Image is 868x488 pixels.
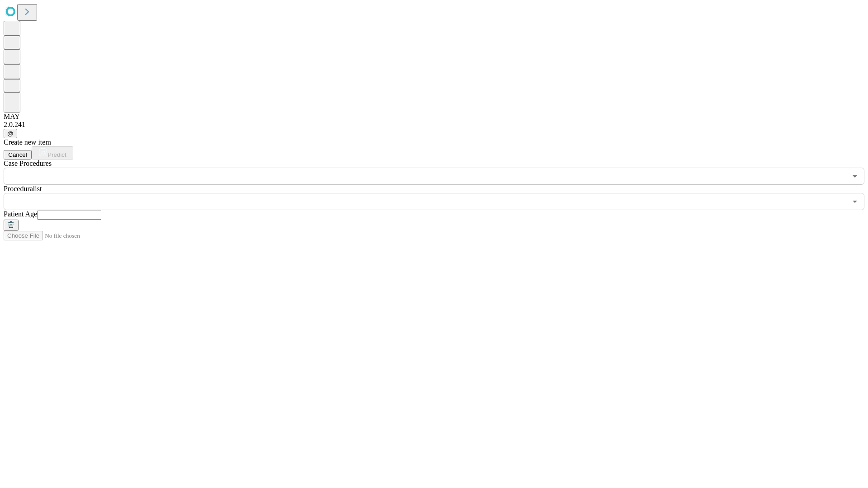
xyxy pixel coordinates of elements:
[4,138,51,146] span: Create new item
[849,170,861,183] button: Open
[4,113,864,121] div: MAY
[849,195,861,208] button: Open
[4,150,32,160] button: Cancel
[4,185,42,192] span: Proceduralist
[4,121,864,129] div: 2.0.241
[8,151,27,158] span: Cancel
[47,151,66,158] span: Predict
[4,210,37,218] span: Patient Age
[32,146,73,160] button: Predict
[7,130,14,137] span: @
[4,129,17,138] button: @
[4,160,52,167] span: Scheduled Procedure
